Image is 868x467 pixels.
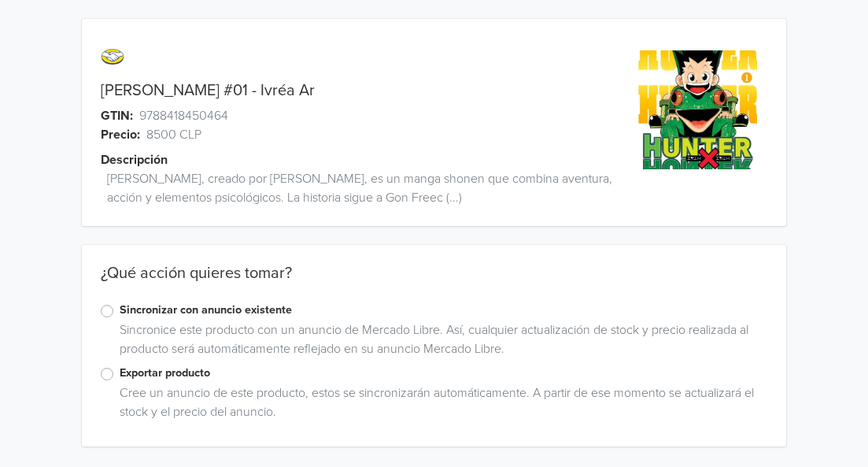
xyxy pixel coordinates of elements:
span: Descripción [101,150,168,169]
div: ¿Qué acción quieres tomar? [82,264,785,302]
div: Cree un anuncio de este producto, estos se sincronizarán automáticamente. A partir de ese momento... [113,384,766,428]
span: GTIN: [101,106,133,125]
a: [PERSON_NAME] #01 - Ivréa Ar [101,81,315,100]
label: Sincronizar con anuncio existente [120,302,766,319]
span: [PERSON_NAME], creado por [PERSON_NAME], es un manga shonen que combina aventura, acción y elemen... [107,169,629,207]
div: Sincronice este producto con un anuncio de Mercado Libre. Así, cualquier actualización de stock y... [113,321,766,365]
span: 8500 CLP [146,125,201,144]
img: product_image [638,50,757,169]
label: Exportar producto [120,365,766,382]
span: Precio: [101,125,140,144]
span: 9788418450464 [139,106,228,125]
